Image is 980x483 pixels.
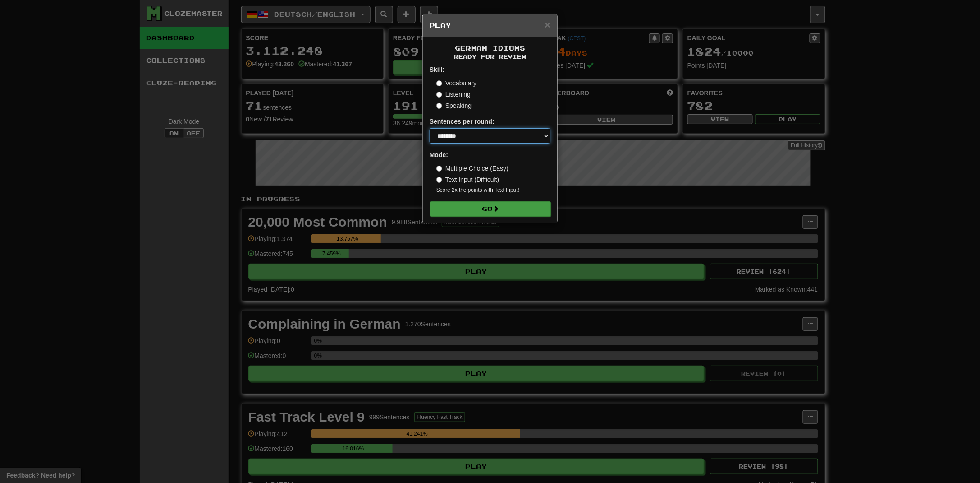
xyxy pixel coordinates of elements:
span: × [545,19,550,30]
label: Sentences per round: [430,117,495,126]
label: Text Input (Difficult) [436,175,499,184]
strong: Mode: [430,151,448,158]
input: Speaking [436,103,442,109]
label: Multiple Choice (Easy) [436,164,508,173]
small: Ready for Review [430,53,550,60]
input: Listening [436,92,442,98]
input: Multiple Choice (Easy) [436,166,442,172]
span: German Idioms [455,44,525,52]
label: Listening [436,90,471,99]
button: Close [545,20,550,29]
label: Speaking [436,101,472,110]
label: Vocabulary [436,79,476,88]
button: Go [430,201,551,217]
h5: Play [430,21,550,30]
strong: Skill: [430,66,444,73]
input: Vocabulary [436,80,442,86]
input: Text Input (Difficult) [436,177,442,183]
small: Score 2x the points with Text Input ! [436,186,550,194]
